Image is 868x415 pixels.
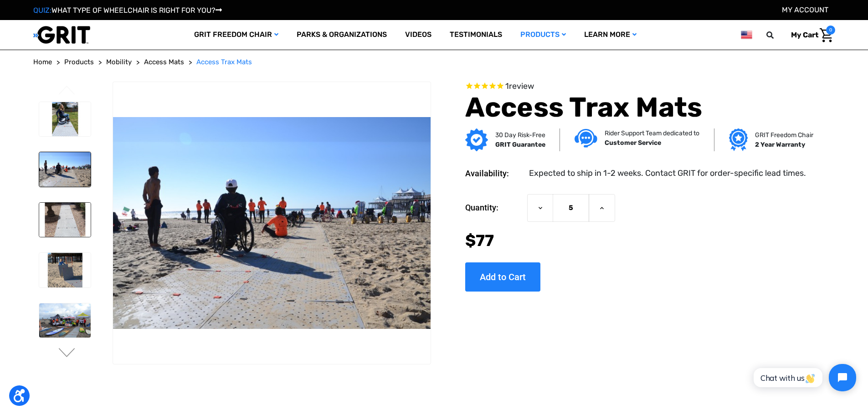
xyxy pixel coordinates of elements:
span: QUIZ: [33,6,51,15]
img: GRIT All-Terrain Wheelchair and Mobility Equipment [33,26,90,44]
span: Rated 5.0 out of 5 stars 1 reviews [465,82,811,92]
a: Learn More [575,20,646,50]
a: Account [782,5,828,14]
a: Home [33,57,52,67]
a: Testimonials [441,20,511,50]
dt: Availability: [465,167,523,179]
iframe: Tidio Chat [744,356,864,399]
a: Cart with 0 items [784,26,835,45]
img: Access Trax Mats [113,117,430,328]
p: GRIT Freedom Chair [755,130,813,140]
input: Add to Cart [465,262,540,292]
input: Search [770,26,784,45]
a: Mobility [106,57,132,67]
p: 30 Day Risk-Free [495,130,545,140]
nav: Breadcrumb [33,57,835,67]
button: Go to slide 6 of 6 [57,86,77,97]
img: Cart [820,28,833,42]
span: Home [33,58,52,66]
img: Access Trax Mats [39,152,91,187]
img: Customer service [575,129,597,148]
span: Access Trax Mats [196,58,252,66]
strong: 2 Year Warranty [755,141,805,149]
img: us.png [741,29,752,41]
span: 1 reviews [505,81,534,91]
a: Products [64,57,94,67]
a: Access Trax Mats [196,57,252,67]
span: 0 [826,26,835,35]
span: Mobility [106,58,132,66]
span: review [509,81,534,91]
img: Access Trax Mats [39,253,91,287]
a: Access Mats [144,57,184,67]
span: My Cart [791,31,818,39]
a: Products [511,20,575,50]
h1: Access Trax Mats [465,91,811,124]
strong: Customer Service [605,139,661,147]
button: Go to slide 2 of 6 [57,348,77,359]
img: Access Trax Mats [39,102,91,137]
a: GRIT Freedom Chair [185,20,288,50]
label: Quantity: [465,194,523,221]
dd: Expected to ship in 1-2 weeks. Contact GRIT for order-specific lead times. [529,167,806,179]
span: Access Mats [144,58,184,66]
strong: GRIT Guarantee [495,141,545,149]
img: Access Trax Mats [39,303,91,338]
img: GRIT Guarantee [465,128,488,151]
p: Rider Support Team dedicated to [605,128,699,138]
a: QUIZ:WHAT TYPE OF WHEELCHAIR IS RIGHT FOR YOU? [33,6,222,15]
img: Access Trax Mats [39,203,91,237]
a: Videos [396,20,441,50]
img: Grit freedom [729,128,748,151]
span: Products [64,58,94,66]
a: Parks & Organizations [288,20,396,50]
span: $77 [465,231,494,250]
